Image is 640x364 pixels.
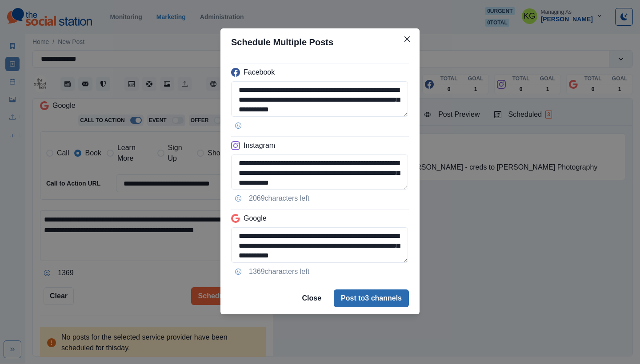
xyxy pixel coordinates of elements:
header: Schedule Multiple Posts [220,28,420,56]
p: Facebook [244,67,275,78]
button: Close [400,32,414,46]
button: Opens Emoji Picker [231,191,245,206]
p: 2069 characters left [249,193,309,204]
button: Post to3 channels [334,289,409,307]
p: Instagram [244,140,275,151]
p: 1369 characters left [249,266,309,277]
button: Opens Emoji Picker [231,119,245,133]
button: Opens Emoji Picker [231,265,245,279]
p: Google [244,213,267,224]
button: Close [295,289,328,307]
